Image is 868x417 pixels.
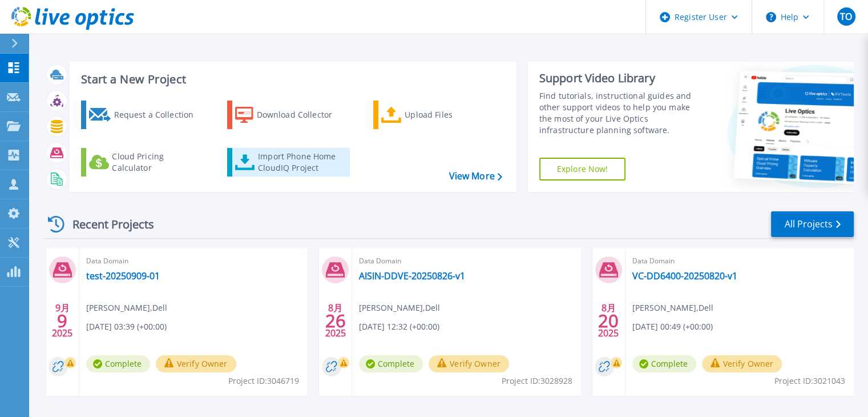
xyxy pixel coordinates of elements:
span: Complete [86,355,150,372]
div: Find tutorials, instructional guides and other support videos to help you make the most of your L... [539,90,703,136]
span: [PERSON_NAME] , Dell [86,302,167,314]
span: 26 [325,316,346,326]
span: [PERSON_NAME] , Dell [359,302,440,314]
span: 9 [57,316,67,326]
a: Upload Files [373,101,500,129]
div: 8月 2025 [597,300,619,342]
div: Support Video Library [539,71,703,86]
span: [DATE] 12:32 (+00:00) [359,320,439,333]
a: All Projects [771,211,854,237]
button: Verify Owner [702,355,782,372]
h3: Start a New Project [81,73,502,86]
a: Cloud Pricing Calculator [81,148,208,177]
div: Cloud Pricing Calculator [112,151,203,174]
span: [DATE] 00:49 (+00:00) [632,320,713,333]
span: TO [840,12,852,21]
div: Recent Projects [44,210,169,238]
div: Request a Collection [114,103,205,126]
a: Explore Now! [539,158,626,181]
span: Project ID: 3046719 [228,375,299,387]
a: Request a Collection [81,101,208,129]
a: VC-DD6400-20250820-v1 [632,270,737,282]
div: 9月 2025 [51,300,73,342]
button: Verify Owner [429,355,509,372]
span: [PERSON_NAME] , Dell [632,302,713,314]
span: Complete [359,355,423,372]
a: test-20250909-01 [86,270,160,282]
span: Data Domain [359,255,574,267]
span: Data Domain [632,255,847,267]
div: 8月 2025 [325,300,346,342]
span: Data Domain [86,255,301,267]
span: Complete [632,355,696,372]
a: AISIN-DDVE-20250826-v1 [359,270,465,282]
span: Project ID: 3028928 [502,375,572,387]
a: View More [449,171,502,182]
a: Download Collector [227,101,354,129]
div: Download Collector [257,103,348,126]
span: [DATE] 03:39 (+00:00) [86,320,167,333]
div: Upload Files [405,103,496,126]
button: Verify Owner [156,355,236,372]
span: Project ID: 3021043 [774,375,845,387]
div: Import Phone Home CloudIQ Project [258,151,347,174]
span: 20 [598,316,619,326]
